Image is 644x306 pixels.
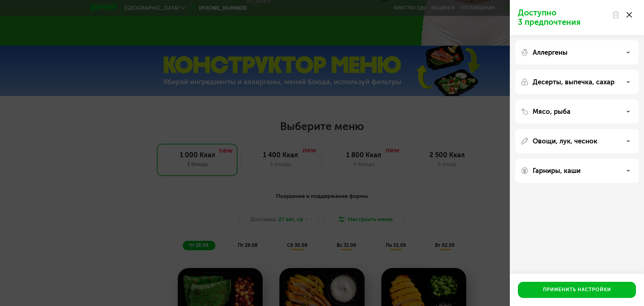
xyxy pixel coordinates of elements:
p: Овощи, лук, чеснок [533,137,597,145]
p: Гарниры, каши [533,167,581,175]
button: Применить настройки [518,282,636,298]
p: Мясо, рыба [533,107,571,116]
p: Аллергены [533,48,568,56]
p: Десерты, выпечка, сахар [533,78,614,86]
div: Применить настройки [543,287,611,293]
p: Доступно 3 предпочтения [518,8,608,27]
